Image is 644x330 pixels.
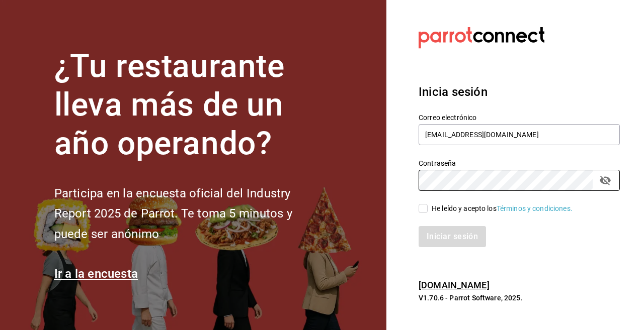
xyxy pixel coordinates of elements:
div: He leído y acepto los [432,203,573,214]
button: passwordField [597,172,614,189]
a: Ir a la encuesta [54,267,138,281]
a: Términos y condiciones. [497,204,573,212]
h3: Inicia sesión [419,83,620,101]
h2: Participa en la encuesta oficial del Industry Report 2025 de Parrot. Te toma 5 minutos y puede se... [54,183,326,245]
h1: ¿Tu restaurante lleva más de un año operando? [54,47,326,163]
p: V1.70.6 - Parrot Software, 2025. [419,293,620,303]
input: Ingresa tu correo electrónico [419,124,620,145]
a: [DOMAIN_NAME] [419,280,490,290]
label: Contraseña [419,160,620,167]
label: Correo electrónico [419,114,620,121]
